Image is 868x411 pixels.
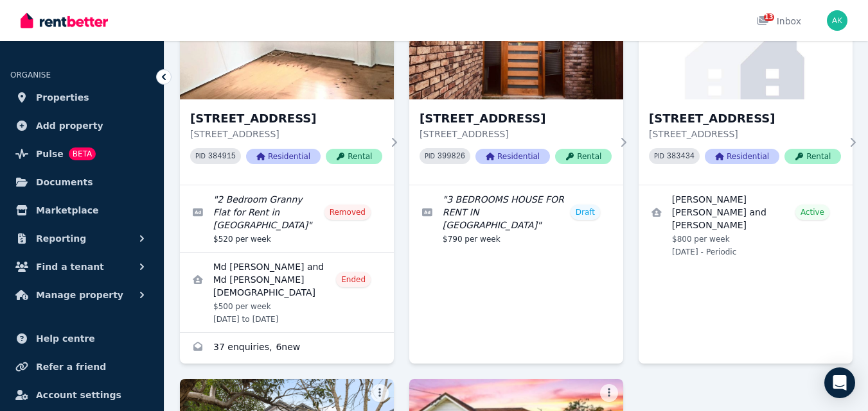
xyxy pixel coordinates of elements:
a: Refer a friend [10,354,154,380]
a: View details for Md Forhad Gazi and Md Mahabub Islam [180,253,394,332]
span: ORGANISE [10,71,51,80]
code: 384915 [208,152,236,161]
span: Documents [36,174,93,190]
img: Azad Kalam [827,10,847,31]
h3: [STREET_ADDRESS] [649,110,841,128]
span: Pulse [36,146,64,162]
span: Residential [246,149,321,164]
button: More options [371,384,389,402]
span: Rental [784,149,841,164]
button: More options [600,384,618,402]
small: PID [654,153,664,160]
span: BETA [69,147,96,160]
code: 383434 [667,152,695,161]
button: Reporting [10,226,154,251]
a: Add property [10,113,154,138]
span: Residential [705,149,779,164]
span: Properties [36,90,89,105]
a: Account settings [10,382,154,408]
span: Rental [555,149,612,164]
span: Manage property [36,287,123,303]
span: Residential [475,149,550,164]
img: RentBetter [21,11,108,30]
button: Manage property [10,282,154,308]
a: Help centre [10,326,154,351]
button: Find a tenant [10,254,154,280]
p: [STREET_ADDRESS] [420,128,612,140]
span: Rental [326,149,382,164]
a: Edit listing: 3 BEDROOMS HOUSE FOR RENT IN LAKEMBA [409,185,623,252]
span: Find a tenant [36,259,104,274]
a: Marketplace [10,197,154,223]
p: [STREET_ADDRESS] [190,128,382,140]
div: Open Intercom Messenger [824,367,855,398]
a: PulseBETA [10,141,154,167]
a: Edit listing: 2 Bedroom Granny Flat for Rent in Lakemba [180,185,394,252]
a: Properties [10,85,154,110]
small: PID [425,153,435,160]
h3: [STREET_ADDRESS] [420,110,612,128]
a: Documents [10,169,154,195]
code: 399826 [438,152,465,161]
span: Reporting [36,231,86,246]
span: Marketplace [36,203,98,218]
small: PID [195,153,206,160]
p: [STREET_ADDRESS] [649,128,841,140]
a: View details for Magdy Reiad Fathalla Hassan and Fatmaelzahra Mohamed [639,185,853,265]
span: 13 [764,13,774,21]
span: Help centre [36,331,95,346]
h3: [STREET_ADDRESS] [190,110,382,128]
span: Account settings [36,387,121,403]
a: Enquiries for 2/29 Garrong Rd, Lakemba [180,333,394,364]
span: Refer a friend [36,359,106,374]
span: Add property [36,118,103,133]
div: Inbox [756,15,801,28]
